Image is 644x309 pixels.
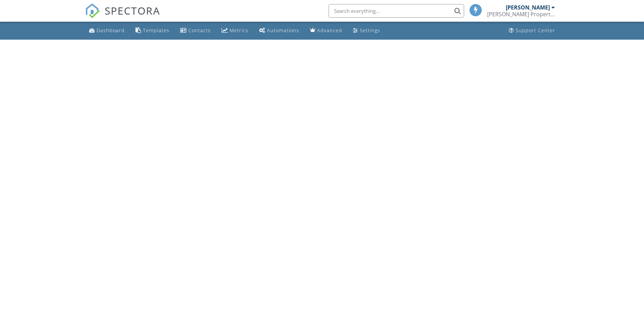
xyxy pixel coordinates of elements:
[105,3,160,18] span: SPECTORA
[230,27,248,34] div: Metrics
[178,24,213,37] a: Contacts
[487,11,555,18] div: Baker Property Inspections
[143,27,169,34] div: Templates
[188,27,211,34] div: Contacts
[329,4,464,18] input: Search everything...
[516,27,555,34] div: Support Center
[219,24,251,37] a: Metrics
[97,27,125,34] div: Dashboard
[506,24,558,37] a: Support Center
[86,24,127,37] a: Dashboard
[307,24,345,37] a: Advanced
[85,9,160,23] a: SPECTORA
[133,24,172,37] a: Templates
[85,3,100,18] img: The Best Home Inspection Software - Spectora
[317,27,342,34] div: Advanced
[360,27,380,34] div: Settings
[506,4,550,11] div: [PERSON_NAME]
[350,24,383,37] a: Settings
[267,27,299,34] div: Automations
[256,24,302,37] a: Automations (Basic)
